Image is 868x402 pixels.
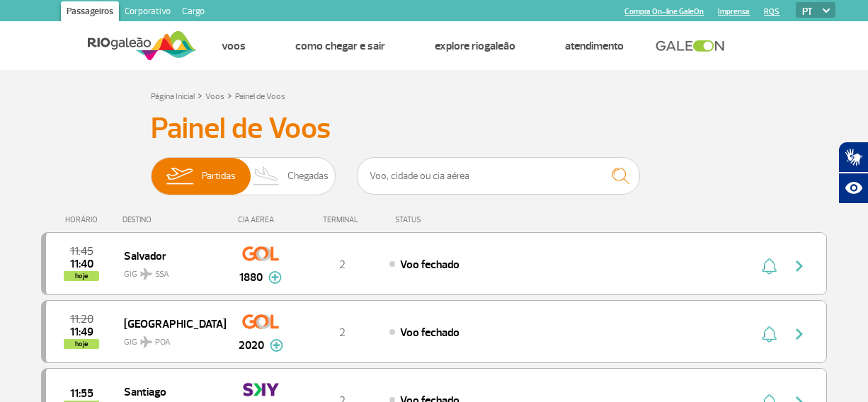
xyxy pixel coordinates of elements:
[198,87,202,103] a: >
[227,87,232,103] a: >
[388,215,503,224] div: STATUS
[565,39,624,53] a: Atendimento
[124,328,215,349] span: GIG
[70,246,93,256] span: 2025-08-25 11:45:00
[235,91,285,102] a: Painel de Voos
[791,326,808,343] img: seta-direita-painel-voo.svg
[155,268,169,281] span: SSA
[435,39,515,53] a: Explore RIOgaleão
[64,339,99,349] span: hoje
[122,215,226,224] div: DESTINO
[64,271,99,281] span: hoje
[124,246,215,265] span: Salvador
[151,111,717,147] h3: Painel de Voos
[157,158,202,195] img: slider-embarque
[124,260,215,281] span: GIG
[70,389,93,398] span: 2025-08-25 11:55:00
[202,158,236,195] span: Partidas
[400,326,459,340] span: Voo fechado
[119,1,176,24] a: Corporativo
[70,259,93,269] span: 2025-08-25 11:40:26
[151,91,195,102] a: Página Inicial
[45,215,122,224] div: HORÁRIO
[225,215,296,224] div: CIA AÉREA
[70,314,93,324] span: 2025-08-25 11:20:00
[762,326,777,343] img: sino-painel-voo.svg
[124,382,215,401] span: Santiago
[61,1,119,24] a: Passageiros
[762,258,777,275] img: sino-painel-voo.svg
[268,271,282,284] img: mais-info-painel-voo.svg
[624,7,704,16] a: Compra On-line GaleOn
[295,39,385,53] a: Como chegar e sair
[838,142,868,173] button: Abrir tradutor de língua de sinais.
[400,258,459,272] span: Voo fechado
[140,336,152,348] img: destiny_airplane.svg
[124,314,215,333] span: [GEOGRAPHIC_DATA]
[838,142,868,204] div: Plugin de acessibilidade da Hand Talk.
[838,173,868,204] button: Abrir recursos assistivos.
[239,269,263,286] span: 1880
[239,337,264,354] span: 2020
[140,268,152,280] img: destiny_airplane.svg
[718,7,750,16] a: Imprensa
[155,336,171,349] span: POA
[270,339,283,352] img: mais-info-painel-voo.svg
[764,7,780,16] a: RQS
[176,1,210,24] a: Cargo
[70,327,93,337] span: 2025-08-25 11:49:34
[339,258,346,272] span: 2
[287,158,329,195] span: Chegadas
[222,39,246,53] a: Voos
[246,158,287,195] img: slider-desembarque
[205,91,224,102] a: Voos
[296,215,388,224] div: TERMINAL
[791,258,808,275] img: seta-direita-painel-voo.svg
[339,326,346,340] span: 2
[357,157,640,195] input: Voo, cidade ou cia aérea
